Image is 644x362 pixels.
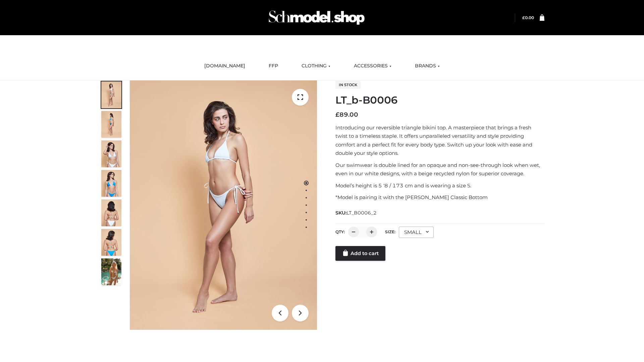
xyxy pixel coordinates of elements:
[264,59,283,73] a: FFP
[335,229,345,234] label: QTY:
[410,59,445,73] a: BRANDS
[266,4,367,31] img: Schmodel Admin 964
[101,170,121,197] img: ArielClassicBikiniTop_CloudNine_AzureSky_OW114ECO_4-scaled.jpg
[349,59,396,73] a: ACCESSORIES
[335,193,544,202] p: *Model is pairing it with the [PERSON_NAME] Classic Bottom
[335,246,385,261] a: Add to cart
[335,161,544,178] p: Our swimwear is double lined for an opaque and non-see-through look when wet, even in our white d...
[335,209,377,217] span: SKU:
[522,15,534,20] bdi: 0.00
[101,258,121,285] img: Arieltop_CloudNine_AzureSky2.jpg
[385,229,395,234] label: Size:
[101,199,121,226] img: ArielClassicBikiniTop_CloudNine_AzureSky_OW114ECO_7-scaled.jpg
[335,123,544,158] p: Introducing our reversible triangle bikini top. A masterpiece that brings a fresh twist to a time...
[101,81,121,108] img: ArielClassicBikiniTop_CloudNine_AzureSky_OW114ECO_1-scaled.jpg
[335,111,339,118] span: £
[101,229,121,256] img: ArielClassicBikiniTop_CloudNine_AzureSky_OW114ECO_8-scaled.jpg
[346,210,377,216] span: LT_B0006_2
[199,59,250,73] a: [DOMAIN_NAME]
[335,181,544,190] p: Model’s height is 5 ‘8 / 173 cm and is wearing a size S.
[297,59,335,73] a: CLOTHING
[101,111,121,138] img: ArielClassicBikiniTop_CloudNine_AzureSky_OW114ECO_2-scaled.jpg
[522,15,525,20] span: £
[522,15,534,20] a: £0.00
[130,80,317,330] img: LT_b-B0006
[335,111,358,118] bdi: 89.00
[399,227,434,238] div: SMALL
[101,140,121,167] img: ArielClassicBikiniTop_CloudNine_AzureSky_OW114ECO_3-scaled.jpg
[335,81,361,89] span: In stock
[335,94,544,106] h1: LT_b-B0006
